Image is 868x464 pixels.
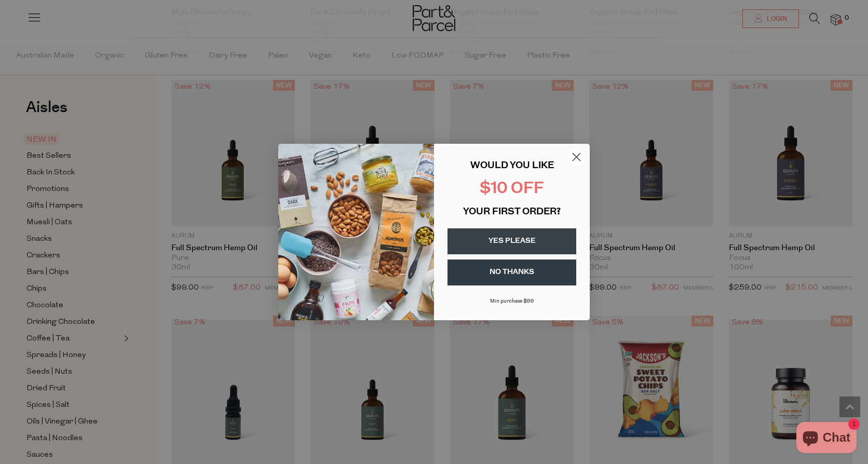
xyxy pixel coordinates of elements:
[793,422,860,456] inbox-online-store-chat: Shopify online store chat
[278,144,434,320] img: 43fba0fb-7538-40bc-babb-ffb1a4d097bc.jpeg
[447,260,576,285] button: NO THANKS
[490,298,534,304] span: Min purchase $99
[470,161,554,171] span: WOULD YOU LIKE
[447,228,576,254] button: YES PLEASE
[480,181,544,197] span: $10 OFF
[567,148,586,166] button: Close dialog
[463,208,561,217] span: YOUR FIRST ORDER?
